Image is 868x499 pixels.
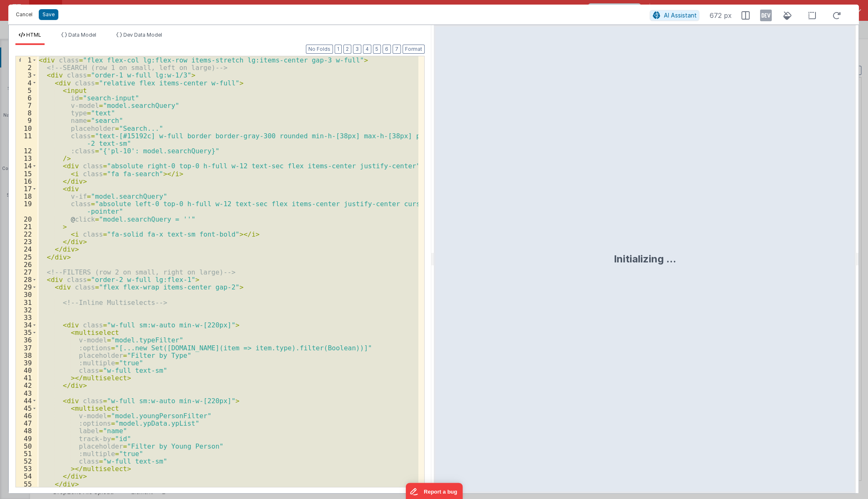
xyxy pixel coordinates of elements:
[16,125,37,132] div: 10
[16,397,37,404] div: 44
[16,465,37,472] div: 53
[16,200,37,215] div: 19
[16,457,37,465] div: 52
[16,132,37,147] div: 11
[16,306,37,314] div: 32
[16,64,37,71] div: 2
[16,238,37,245] div: 23
[403,45,425,54] button: Format
[16,329,37,336] div: 35
[16,389,37,397] div: 43
[16,321,37,329] div: 34
[16,102,37,109] div: 7
[16,94,37,102] div: 6
[16,276,37,283] div: 28
[16,155,37,162] div: 13
[383,45,391,54] button: 6
[663,12,696,19] span: AI Assistant
[12,9,37,20] button: Cancel
[16,291,37,298] div: 30
[650,10,699,21] button: AI Assistant
[16,419,37,427] div: 47
[68,32,96,38] span: Data Model
[16,374,37,382] div: 41
[16,230,37,238] div: 22
[16,367,37,374] div: 40
[39,9,58,20] button: Save
[16,109,37,117] div: 8
[16,344,37,352] div: 37
[16,352,37,359] div: 38
[16,245,37,253] div: 24
[306,45,333,54] button: No Folds
[16,336,37,344] div: 36
[613,252,676,266] div: Initializing ...
[16,215,37,223] div: 20
[16,314,37,321] div: 33
[26,32,41,38] span: HTML
[16,56,37,64] div: 1
[16,382,37,389] div: 42
[16,427,37,434] div: 48
[16,253,37,261] div: 25
[16,192,37,200] div: 18
[16,185,37,192] div: 17
[363,45,371,54] button: 4
[16,71,37,79] div: 3
[393,45,401,54] button: 7
[353,45,361,54] button: 3
[16,117,37,124] div: 9
[16,412,37,419] div: 46
[123,32,162,38] span: Dev Data Model
[16,261,37,268] div: 26
[16,435,37,442] div: 49
[373,45,381,54] button: 5
[16,450,37,457] div: 51
[16,404,37,412] div: 45
[16,480,37,488] div: 55
[709,10,731,20] span: 672 px
[16,162,37,170] div: 14
[16,79,37,87] div: 4
[16,223,37,230] div: 21
[16,147,37,155] div: 12
[16,170,37,177] div: 15
[16,442,37,450] div: 50
[16,283,37,291] div: 29
[16,359,37,367] div: 39
[335,45,342,54] button: 1
[343,45,351,54] button: 2
[16,177,37,185] div: 16
[16,472,37,480] div: 54
[16,87,37,94] div: 5
[16,268,37,276] div: 27
[16,299,37,306] div: 31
